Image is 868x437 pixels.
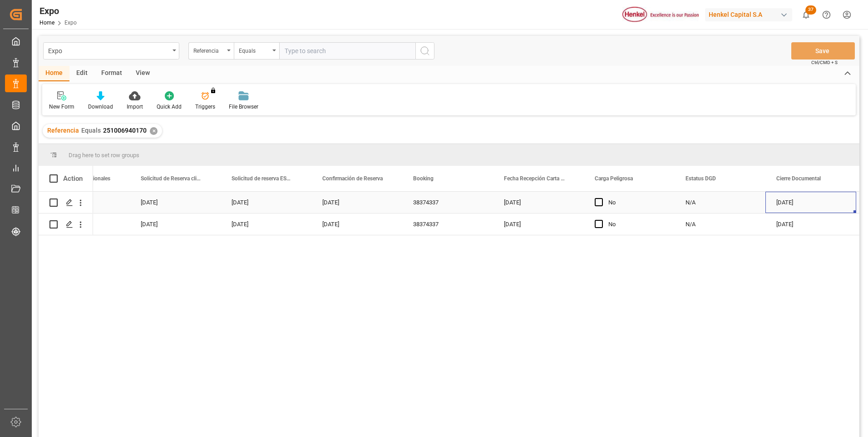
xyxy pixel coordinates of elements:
[402,214,493,235] div: 38374337
[69,152,139,159] span: Drag here to set row groups
[705,6,796,23] button: Henkel Capital S.A
[402,192,493,213] div: 38374337
[322,175,383,182] span: Confirmación de Reserva
[811,59,838,66] span: Ctrl/CMD + S
[608,214,664,235] div: No
[608,192,664,213] div: No
[415,42,434,60] button: search button
[81,127,101,134] span: Equals
[48,45,169,56] div: Expo
[805,5,816,15] span: 37
[816,5,837,25] button: Help Center
[43,42,179,60] button: open menu
[493,192,584,213] div: [DATE]
[69,66,94,81] div: Edit
[157,103,182,111] div: Quick Add
[413,175,434,182] span: Booking
[229,103,258,111] div: File Browser
[796,5,816,25] button: show 37 new notifications
[88,103,113,111] div: Download
[675,192,765,213] div: N/A
[493,214,584,235] div: [DATE]
[221,192,311,213] div: [DATE]
[129,66,157,81] div: View
[141,175,202,182] span: Solicitud de Reserva cliente
[39,66,69,81] div: Home
[675,214,765,235] div: N/A
[791,42,855,60] button: Save
[130,214,221,235] div: [DATE]
[127,103,143,111] div: Import
[622,7,699,23] img: Henkel%20logo.jpg_1689854090.jpg
[776,175,821,182] span: Cierre Documental
[150,127,158,135] div: ✕
[63,174,83,183] div: Action
[234,42,279,60] button: open menu
[595,175,633,182] span: Carga Peligrosa
[765,192,856,213] div: [DATE]
[221,214,311,235] div: [DATE]
[504,175,565,182] span: Fecha Recepción Carta Porte
[49,103,74,111] div: New Form
[94,66,129,81] div: Format
[39,20,54,26] a: Home
[47,127,79,134] span: Referencia
[686,175,716,182] span: Estatus DGD
[311,192,402,213] div: [DATE]
[705,8,792,21] div: Henkel Capital S.A
[130,192,221,213] div: [DATE]
[765,214,856,235] div: [DATE]
[193,45,224,55] div: Referencia
[311,214,402,235] div: [DATE]
[279,42,415,60] input: Type to search
[39,214,93,235] div: Press SPACE to select this row.
[103,127,147,134] span: 251006940170
[39,192,93,214] div: Press SPACE to select this row.
[188,42,234,60] button: open menu
[232,175,292,182] span: Solicitud de reserva ESCS
[239,45,270,55] div: Equals
[39,4,77,18] div: Expo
